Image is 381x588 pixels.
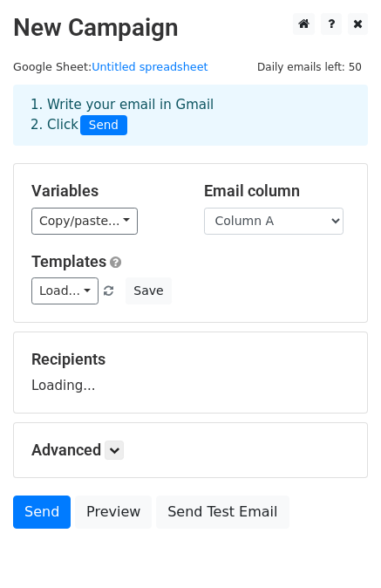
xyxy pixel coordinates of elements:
h2: New Campaign [13,13,368,43]
a: Load... [31,277,99,304]
button: Save [126,277,171,304]
h5: Email column [204,181,350,201]
h5: Recipients [31,350,350,369]
span: Daily emails left: 50 [251,58,368,77]
h5: Advanced [31,441,350,460]
a: Send [13,496,71,529]
div: Loading... [31,350,350,395]
div: 1. Write your email in Gmail 2. Click [17,95,364,135]
small: Google Sheet: [13,60,208,73]
a: Copy/paste... [31,208,138,235]
a: Templates [31,252,106,270]
a: Untitled spreadsheet [92,60,208,73]
h5: Variables [31,181,178,201]
a: Preview [75,496,152,529]
a: Daily emails left: 50 [251,60,368,73]
span: Send [80,115,127,136]
a: Send Test Email [156,496,289,529]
